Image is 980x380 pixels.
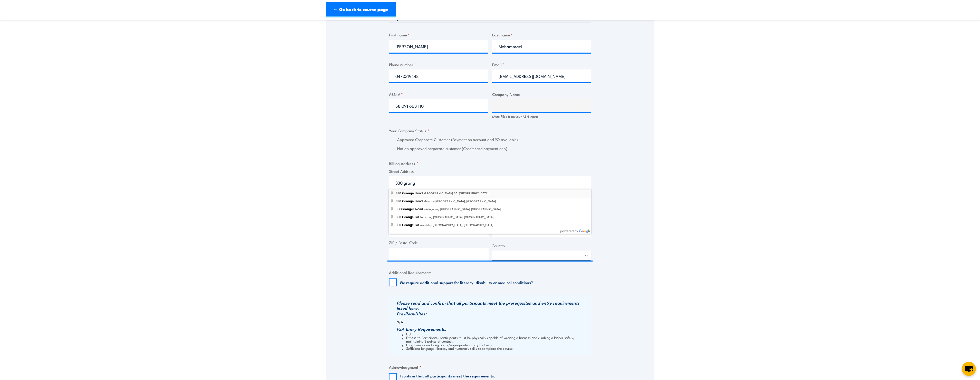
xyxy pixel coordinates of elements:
[401,207,411,211] span: Grang
[396,215,412,219] span: 330 Grang
[420,224,493,227] span: Wandillup [GEOGRAPHIC_DATA], [GEOGRAPHIC_DATA]
[389,240,489,246] label: ZIP / Postal Code
[389,364,422,370] legend: Acknowledgment
[424,208,501,211] span: Wollogorang [GEOGRAPHIC_DATA], [GEOGRAPHIC_DATA]
[389,128,430,134] legend: Your Company Status
[389,269,432,275] legend: Additional Requirements
[389,168,591,174] label: Street Address
[326,2,396,17] a: ← Go back to course page
[492,32,591,38] label: Last name
[397,300,590,311] h3: Please read and confirm that all participants meet the prerequsites and entry requirements listed...
[397,137,591,143] label: Approved Corporate Customer (Payment on account and PO available)
[492,114,591,119] div: (Auto filled from your ABN input)
[389,62,488,67] label: Phone number
[492,91,591,97] label: Company Name
[402,343,590,346] li: Long sleeves and long pants/appropriate safety footwear.
[389,176,591,189] input: Enter a location
[397,146,591,152] label: Not an approved corporate customer (Credit card payment only)
[396,191,412,195] span: 330 Grang
[397,326,590,332] h3: FSA Entry Requirements:
[400,280,533,285] label: We require additional support for literacy, disability or medical conditions?
[420,216,493,219] span: Tomerong [GEOGRAPHIC_DATA], [GEOGRAPHIC_DATA]
[424,200,496,203] span: Maroona [GEOGRAPHIC_DATA], [GEOGRAPHIC_DATA]
[402,346,590,350] li: Sufficient language, literacy and numeracy skills to complete the course
[397,320,590,324] p: N/A
[396,215,420,219] span: e Rd
[396,223,420,227] span: e Rd
[492,62,591,67] label: Email
[396,207,424,211] span: 330 er Road
[396,199,424,203] span: e Road
[492,243,591,249] label: Country
[389,15,591,21] h3: Payer
[396,199,412,203] span: 330 Grang
[396,191,424,195] span: e Road
[424,192,489,195] span: [GEOGRAPHIC_DATA] SA, [GEOGRAPHIC_DATA]
[397,311,590,316] h3: Pre-Requisites:
[389,32,488,38] label: First name
[396,223,412,227] span: 330 Grang
[389,91,488,97] label: ABN #
[402,336,590,343] li: Fitness to Participate, participants must be physically capable of wearing a harness and climbing...
[389,161,418,166] legend: Billing Address
[402,332,590,336] li: USI
[962,362,976,376] button: chat-button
